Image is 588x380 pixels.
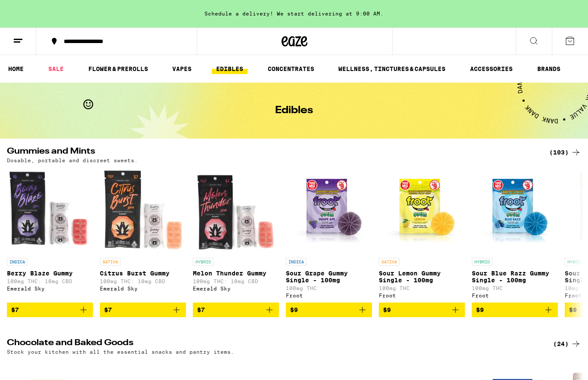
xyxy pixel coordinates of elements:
[286,293,372,298] div: Froot
[263,64,319,74] a: CONCENTRATES
[100,286,186,291] div: Emerald Sky
[193,278,279,284] p: 100mg THC: 10mg CBD
[383,306,391,313] span: $9
[7,167,93,303] a: Open page for Berry Blaze Gummy from Emerald Sky
[472,303,558,317] button: Add to bag
[7,258,28,266] p: INDICA
[7,278,93,284] p: 100mg THC: 10mg CBD
[7,349,234,355] p: Stock your kitchen with all the essential snacks and pantry items.
[212,64,248,74] a: EDIBLES
[100,167,186,303] a: Open page for Citrus Burst Gummy from Emerald Sky
[472,293,558,298] div: Froot
[193,258,214,266] p: HYBRID
[275,105,313,116] h1: Edibles
[379,303,465,317] button: Add to bag
[472,270,558,284] p: Sour Blue Razz Gummy Single - 100mg
[193,167,279,253] img: Emerald Sky - Melon Thunder Gummy
[553,339,581,349] a: (24)
[168,64,196,74] a: VAPES
[286,167,372,303] a: Open page for Sour Grape Gummy Single - 100mg from Froot
[476,306,484,313] span: $9
[533,64,565,74] a: BRANDS
[286,303,372,317] button: Add to bag
[286,258,306,266] p: INDICA
[100,270,186,277] p: Citrus Burst Gummy
[290,306,298,313] span: $9
[11,306,19,313] span: $7
[84,64,152,74] a: FLOWER & PREROLLS
[7,270,93,277] p: Berry Blaze Gummy
[7,339,539,349] h2: Chocolate and Baked Goods
[466,64,517,74] a: ACCESSORIES
[472,285,558,291] p: 100mg THC
[193,286,279,291] div: Emerald Sky
[104,306,112,313] span: $7
[193,303,279,317] button: Add to bag
[4,64,28,74] a: HOME
[472,167,558,253] img: Froot - Sour Blue Razz Gummy Single - 100mg
[197,306,205,313] span: $7
[193,167,279,303] a: Open page for Melon Thunder Gummy from Emerald Sky
[472,167,558,303] a: Open page for Sour Blue Razz Gummy Single - 100mg from Froot
[379,167,465,253] img: Froot - Sour Lemon Gummy Single - 100mg
[286,270,372,284] p: Sour Grape Gummy Single - 100mg
[7,286,93,291] div: Emerald Sky
[7,158,138,163] p: Dosable, portable and discreet sweets.
[379,258,399,266] p: SATIVA
[7,167,93,253] img: Emerald Sky - Berry Blaze Gummy
[379,167,465,303] a: Open page for Sour Lemon Gummy Single - 100mg from Froot
[100,303,186,317] button: Add to bag
[286,285,372,291] p: 100mg THC
[100,278,186,284] p: 100mg THC: 10mg CBD
[334,64,450,74] a: WELLNESS, TINCTURES & CAPSULES
[44,64,68,74] a: SALE
[100,167,186,253] img: Emerald Sky - Citrus Burst Gummy
[379,270,465,284] p: Sour Lemon Gummy Single - 100mg
[549,147,581,158] a: (103)
[0,0,470,62] button: Redirect to URL
[569,306,577,313] span: $9
[286,167,372,253] img: Froot - Sour Grape Gummy Single - 100mg
[7,303,93,317] button: Add to bag
[100,258,121,266] p: SATIVA
[7,147,539,158] h2: Gummies and Mints
[472,258,492,266] p: HYBRID
[193,270,279,277] p: Melon Thunder Gummy
[379,293,465,298] div: Froot
[379,285,465,291] p: 100mg THC
[565,258,585,266] p: HYBRID
[5,6,62,13] span: Hi. Need any help?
